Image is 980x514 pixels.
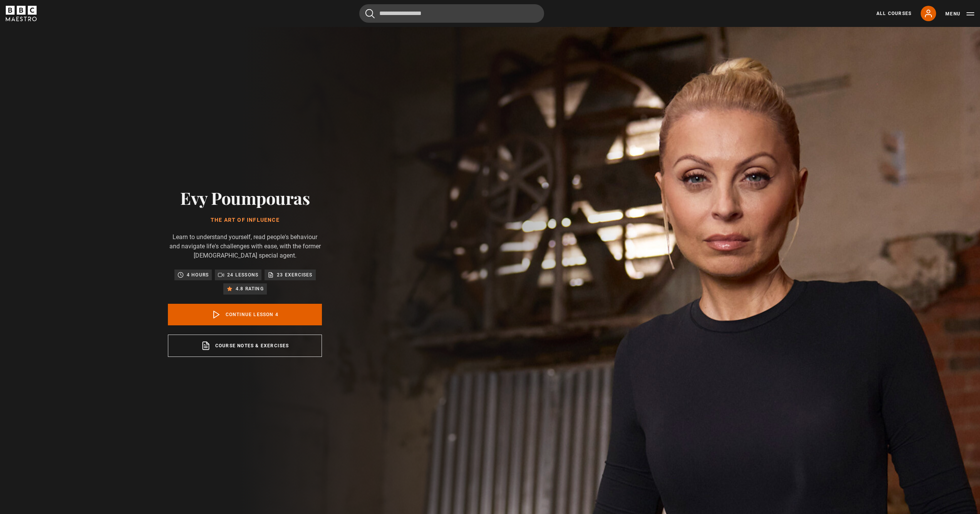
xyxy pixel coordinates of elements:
[6,6,37,21] svg: BBC Maestro
[945,10,974,18] button: Toggle navigation
[277,271,312,279] p: 23 exercises
[168,233,322,260] p: Learn to understand yourself, read people's behaviour and navigate life's challenges with ease, w...
[365,9,375,18] button: Submit the search query
[168,335,322,357] a: Course notes & exercises
[168,217,322,223] h1: The Art of Influence
[187,271,209,279] p: 4 hours
[168,304,322,325] a: Continue lesson 4
[168,188,322,208] h2: Evy Poumpouras
[876,10,911,17] a: All Courses
[236,285,264,293] p: 4.8 rating
[227,271,258,279] p: 24 lessons
[359,4,544,23] input: Search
